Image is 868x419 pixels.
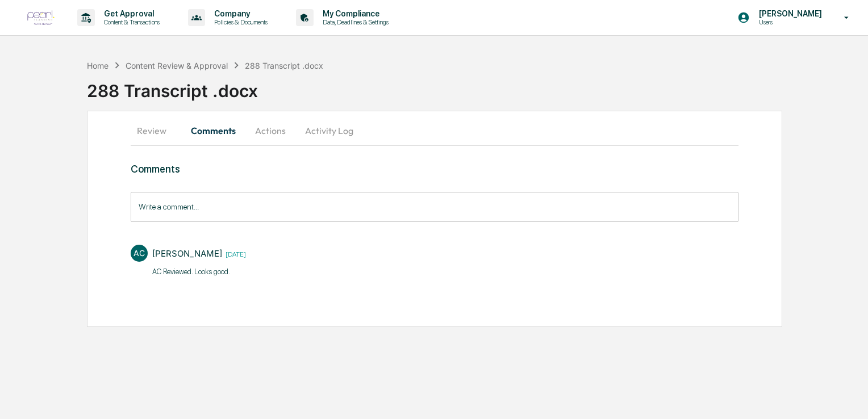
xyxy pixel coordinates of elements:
button: Activity Log [296,117,362,144]
div: AC [131,245,148,262]
p: My Compliance [314,9,394,18]
p: AC Reviewed. Looks good.​ [152,266,246,278]
p: [PERSON_NAME] [750,9,828,18]
div: [PERSON_NAME] [152,248,222,259]
p: Get Approval [95,9,165,18]
p: Users [750,18,828,26]
img: logo [27,10,55,26]
div: Content Review & Approval [126,61,228,70]
p: Content & Transactions [95,18,165,26]
time: Friday, September 5, 2025 at 1:07:04 PM EDT [222,249,246,258]
div: 288 Transcript .docx [87,72,868,101]
p: Policies & Documents [205,18,273,26]
iframe: Open customer support [832,382,862,412]
div: 288 Transcript .docx [245,61,323,70]
p: Data, Deadlines & Settings [314,18,394,26]
h3: Comments [131,163,738,175]
button: Actions [245,117,296,144]
div: Home [87,61,108,70]
p: Company [205,9,273,18]
div: secondary tabs example [131,117,738,144]
button: Comments [182,117,245,144]
button: Review [131,117,182,144]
